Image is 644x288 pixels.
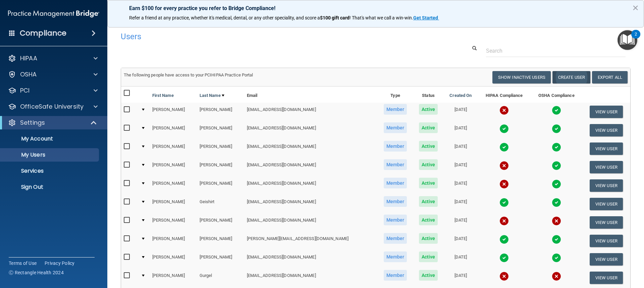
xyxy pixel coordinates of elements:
[419,141,438,152] span: Active
[150,121,197,139] td: [PERSON_NAME]
[197,158,244,176] td: [PERSON_NAME]
[590,216,623,229] button: View User
[384,178,407,188] span: Member
[244,232,377,250] td: [PERSON_NAME][EMAIL_ADDRESS][DOMAIN_NAME]
[443,176,478,195] td: [DATE]
[478,87,531,103] th: HIPAA Compliance
[320,15,350,20] strong: $100 gift card
[124,72,253,77] span: The following people have access to your PCIHIPAA Practice Portal
[8,119,97,127] a: Settings
[590,179,623,192] button: View User
[590,124,623,136] button: View User
[244,269,377,287] td: [EMAIL_ADDRESS][DOMAIN_NAME]
[9,269,64,276] span: Ⓒ Rectangle Health 2024
[552,106,561,115] img: tick.e7d51cea.svg
[197,250,244,269] td: [PERSON_NAME]
[244,87,377,103] th: Email
[449,92,472,100] a: Created On
[244,176,377,195] td: [EMAIL_ADDRESS][DOMAIN_NAME]
[590,272,623,284] button: View User
[150,176,197,195] td: [PERSON_NAME]
[244,139,377,158] td: [EMAIL_ADDRESS][DOMAIN_NAME]
[244,250,377,269] td: [EMAIL_ADDRESS][DOMAIN_NAME]
[552,124,561,133] img: tick.e7d51cea.svg
[590,142,623,155] button: View User
[20,28,66,38] h4: Compliance
[552,161,561,170] img: tick.e7d51cea.svg
[384,196,407,207] span: Member
[590,198,623,210] button: View User
[443,213,478,232] td: [DATE]
[499,253,509,263] img: tick.e7d51cea.svg
[443,121,478,139] td: [DATE]
[443,103,478,121] td: [DATE]
[20,119,45,127] p: Settings
[197,269,244,287] td: Gurgel
[197,176,244,195] td: [PERSON_NAME]
[20,103,84,111] p: OfficeSafe University
[592,71,628,83] a: Export All
[528,240,636,267] iframe: Drift Widget Chat Controller
[197,232,244,250] td: [PERSON_NAME]
[632,2,639,13] button: Close
[129,15,320,20] span: Refer a friend at any practice, whether it's medical, dental, or any other speciality, and score a
[552,179,561,189] img: tick.e7d51cea.svg
[244,103,377,121] td: [EMAIL_ADDRESS][DOMAIN_NAME]
[443,195,478,213] td: [DATE]
[197,195,244,213] td: Geishirt
[384,141,407,152] span: Member
[244,158,377,176] td: [EMAIL_ADDRESS][DOMAIN_NAME]
[384,270,407,281] span: Member
[20,87,30,95] p: PCI
[45,260,75,267] a: Privacy Policy
[4,184,96,190] p: Sign Out
[244,195,377,213] td: [EMAIL_ADDRESS][DOMAIN_NAME]
[152,92,174,100] a: First Name
[244,213,377,232] td: [EMAIL_ADDRESS][DOMAIN_NAME]
[499,142,509,152] img: tick.e7d51cea.svg
[552,71,590,83] button: Create User
[4,152,96,158] p: My Users
[197,121,244,139] td: [PERSON_NAME]
[244,121,377,139] td: [EMAIL_ADDRESS][DOMAIN_NAME]
[419,178,438,188] span: Active
[486,45,626,57] input: Search
[150,269,197,287] td: [PERSON_NAME]
[8,103,98,111] a: OfficeSafe University
[443,139,478,158] td: [DATE]
[197,139,244,158] td: [PERSON_NAME]
[150,213,197,232] td: [PERSON_NAME]
[150,158,197,176] td: [PERSON_NAME]
[419,251,438,262] span: Active
[197,103,244,121] td: [PERSON_NAME]
[499,235,509,244] img: tick.e7d51cea.svg
[492,71,551,83] button: Show Inactive Users
[419,196,438,207] span: Active
[8,7,99,20] img: PMB logo
[4,135,96,142] p: My Account
[20,54,37,62] p: HIPAA
[419,233,438,244] span: Active
[413,87,443,103] th: Status
[552,272,561,281] img: cross.ca9f0e7f.svg
[443,158,478,176] td: [DATE]
[443,269,478,287] td: [DATE]
[197,213,244,232] td: [PERSON_NAME]
[384,251,407,262] span: Member
[200,92,224,100] a: Last Name
[150,232,197,250] td: [PERSON_NAME]
[377,87,413,103] th: Type
[413,15,439,20] a: Get Started
[443,250,478,269] td: [DATE]
[8,54,98,62] a: HIPAA
[499,106,509,115] img: cross.ca9f0e7f.svg
[121,32,414,41] h4: Users
[20,70,37,78] p: OSHA
[419,122,438,133] span: Active
[590,161,623,173] button: View User
[552,198,561,207] img: tick.e7d51cea.svg
[590,235,623,247] button: View User
[384,215,407,225] span: Member
[350,15,413,20] span: ! That's what we call a win-win.
[499,161,509,170] img: cross.ca9f0e7f.svg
